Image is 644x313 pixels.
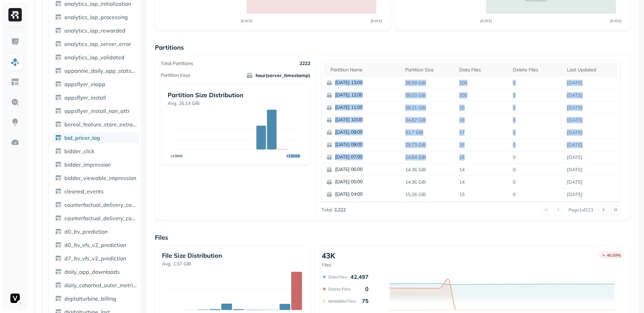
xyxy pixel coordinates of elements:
tspan: <10MB [170,154,182,158]
button: [DATE] 09:00 [324,126,403,138]
a: appsflyer_install_non_attr [52,106,140,116]
img: Insights [11,118,19,127]
p: Avg. 1.37 GiB [162,261,304,267]
span: cleaned_events [64,188,104,195]
img: table [55,201,62,208]
p: Aug 11, 2025 [564,151,618,163]
p: Aug 11, 2025 [564,102,618,114]
img: table [55,282,62,289]
a: bidder_impression [52,159,140,170]
p: Total [321,207,332,213]
span: bereal_feature_store_extract [64,121,137,128]
a: cleaned_events [52,186,140,197]
img: table [55,94,62,101]
a: appannie_daily_app_stats_agg [52,65,140,76]
p: 16 [457,139,511,151]
p: 0 [510,77,564,89]
p: 200 [457,89,511,101]
p: 38.99 GiB [402,77,457,89]
p: Partition Size Distribution [168,91,303,99]
p: Files [155,234,631,241]
p: 38.21 GiB [402,102,457,114]
p: 14.36 GiB [402,176,457,188]
p: Aug 11, 2025 [564,164,618,176]
span: bidder_impression [64,161,111,168]
span: counterfactual_delivery_control [64,201,137,208]
p: 34.82 GiB [402,114,457,126]
img: table [55,175,62,181]
p: [DATE] 10:00 [335,117,400,123]
img: table [55,67,62,74]
button: [DATE] 07:00 [324,151,403,163]
span: d0_ltv_vfs_v2_prediction [64,242,126,248]
p: Aug 11, 2025 [564,139,618,151]
img: table [55,255,62,262]
p: Page 1 of 223 [569,207,593,213]
img: Ryft [8,8,22,21]
button: [DATE] 04:00 [324,188,403,200]
p: Avg. 26.14 GiB [168,100,303,107]
p: [DATE] 11:00 [335,104,400,111]
button: [DATE] 12:00 [324,89,403,101]
p: 15.26 GiB [402,189,457,200]
span: analytics_iap_processing [64,14,128,20]
p: Aug 11, 2025 [564,176,618,188]
a: counterfactual_delivery_control [52,199,140,210]
p: 0 [510,189,564,200]
p: File Size Distribution [162,252,304,259]
p: [DATE] 12:00 [335,92,400,99]
img: Assets [11,58,19,66]
img: table [55,108,62,114]
a: bereal_feature_store_extract [52,119,140,130]
a: d7_ltv_vfs_v2_prediction [52,253,140,264]
a: counterfactual_delivery_control_staging [52,213,140,224]
p: 18 [457,114,511,126]
img: table [55,14,62,20]
img: table [55,161,62,168]
button: [DATE] 08:00 [324,139,403,151]
img: Query Explorer [11,98,19,107]
img: Asset Explorer [11,78,19,86]
span: analytics_iap_server_error [64,41,131,47]
p: 200 [457,77,511,89]
p: 15 [457,151,511,163]
a: d0_ltv_vfs_v2_prediction [52,240,140,250]
span: bid_pricer_log [64,134,100,141]
a: bidder_click [52,146,140,156]
p: Aug 11, 2025 [564,77,618,89]
p: [DATE] 05:00 [335,179,400,185]
img: Optimization [11,138,19,147]
a: analytics_iap_server_error [52,39,140,49]
img: table [55,215,62,222]
img: table [55,268,62,275]
tspan: [DATE] [240,19,252,23]
span: digitalturbine_billing [64,295,116,302]
span: analytics_iap_rewarded [64,27,125,34]
span: appannie_daily_app_stats_agg [64,67,137,74]
a: analytics_iap_validated [52,52,140,63]
a: bidder_viewable_impression [52,173,140,183]
button: [DATE] 05:00 [324,176,403,188]
a: appsflyer_inapp [52,79,140,89]
img: table [55,121,62,128]
span: analytics_iap_validated [64,54,124,61]
div: Data Files [459,67,508,73]
p: Aug 11, 2025 [564,89,618,101]
img: table [55,148,62,154]
img: table [55,54,62,61]
span: d7_ltv_vfs_v2_prediction [64,255,126,262]
img: table [55,27,62,34]
div: Partition name [330,67,400,73]
p: 75 [362,298,369,304]
p: Aug 11, 2025 [564,189,618,200]
p: 46.69 % [607,253,621,258]
div: Delete Files [513,67,561,73]
img: table [55,41,62,47]
a: d0_ltv_prediction [52,226,140,237]
p: 0 [510,151,564,163]
span: hour(server_timestamp) [246,72,310,79]
img: Voodoo [10,294,20,303]
p: 2,222 [334,207,346,213]
img: table [55,228,62,235]
a: daily_app_downloads [52,266,140,277]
